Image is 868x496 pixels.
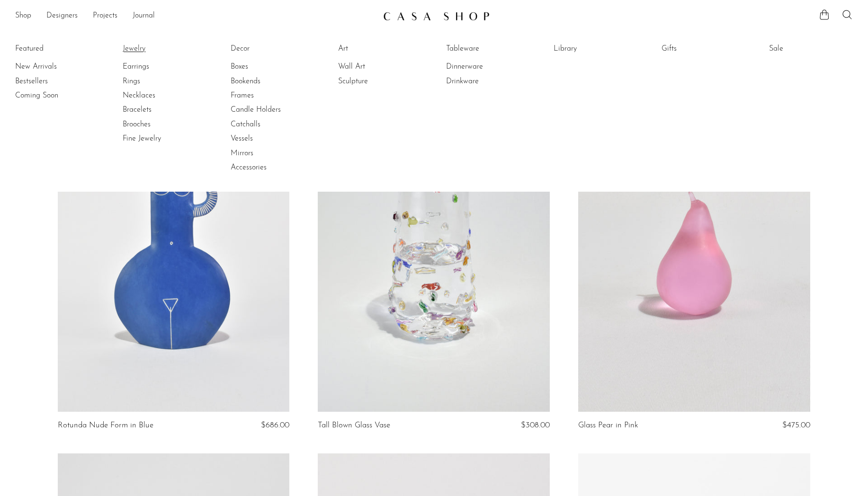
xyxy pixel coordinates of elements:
[554,44,625,54] a: Library
[123,133,194,144] a: Fine Jewelry
[318,421,390,430] a: Tall Blown Glass Vase
[231,105,302,115] a: Candle Holders
[15,90,86,101] a: Coming Soon
[15,8,376,24] nav: Desktop navigation
[769,44,840,54] a: Sale
[338,44,409,54] a: Art
[231,42,302,175] ul: Decor
[15,76,86,87] a: Bestsellers
[446,42,517,89] ul: Tableware
[15,62,86,72] a: New Arrivals
[15,60,86,103] ul: Featured
[338,76,409,87] a: Sculpture
[446,62,517,72] a: Dinnerware
[231,90,302,101] a: Frames
[93,10,117,22] a: Projects
[446,76,517,87] a: Drinkware
[123,62,194,72] a: Earrings
[231,62,302,72] a: Boxes
[231,119,302,130] a: Catchalls
[231,76,302,87] a: Bookends
[123,90,194,101] a: Necklaces
[123,105,194,115] a: Bracelets
[446,44,517,54] a: Tableware
[782,421,810,429] span: $475.00
[58,421,153,430] a: Rotunda Nude Form in Blue
[231,133,302,144] a: Vessels
[123,119,194,130] a: Brooches
[46,10,78,22] a: Designers
[133,10,155,22] a: Journal
[123,44,194,54] a: Jewelry
[662,42,733,60] ul: Gifts
[123,76,194,87] a: Rings
[554,42,625,60] ul: Library
[338,62,409,72] a: Wall Art
[662,44,733,54] a: Gifts
[123,42,194,146] ul: Jewelry
[578,421,638,430] a: Glass Pear in Pink
[15,10,31,22] a: Shop
[231,162,302,173] a: Accessories
[338,42,409,89] ul: Art
[769,42,840,60] ul: Sale
[261,421,289,429] span: $686.00
[15,8,376,24] ul: NEW HEADER MENU
[231,44,302,54] a: Decor
[231,148,302,159] a: Mirrors
[521,421,550,429] span: $308.00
